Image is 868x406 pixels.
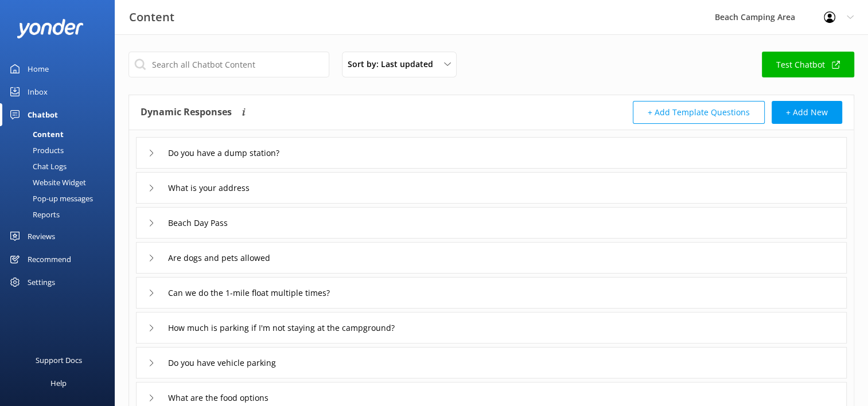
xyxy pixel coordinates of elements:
h4: Dynamic Responses [141,101,232,124]
button: + Add Template Questions [633,101,765,124]
a: Pop-up messages [7,190,115,206]
input: Search all Chatbot Content [129,52,329,77]
button: + Add New [772,101,842,124]
a: Website Widget [7,174,115,190]
div: Content [7,126,64,142]
h3: Content [129,8,174,26]
a: Chat Logs [7,158,115,174]
div: Pop-up messages [7,190,93,206]
div: Inbox [28,80,48,103]
a: Test Chatbot [762,52,854,77]
div: Reviews [28,225,55,248]
a: Products [7,142,115,158]
div: Settings [28,271,55,294]
img: yonder-white-logo.png [17,19,83,38]
div: Products [7,142,64,158]
div: Chat Logs [7,158,67,174]
div: Recommend [28,248,71,271]
div: Website Widget [7,174,86,190]
a: Content [7,126,115,142]
span: Sort by: Last updated [348,58,440,71]
div: Home [28,57,49,80]
div: Help [50,372,67,395]
div: Reports [7,206,60,222]
div: Support Docs [36,349,82,372]
a: Reports [7,206,115,222]
div: Chatbot [28,103,58,126]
